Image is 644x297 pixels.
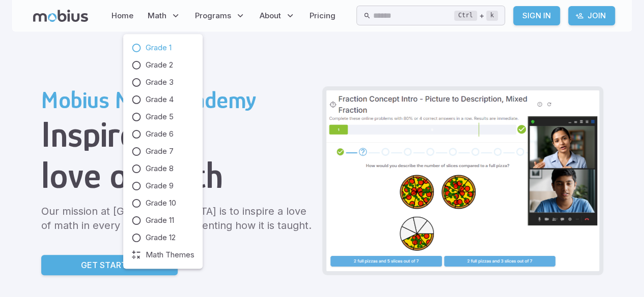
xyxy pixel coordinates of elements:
[146,215,174,226] span: Grade 11
[260,10,281,21] span: About
[131,59,194,71] a: Grade 2
[131,232,194,243] a: Grade 12
[146,94,174,105] span: Grade 4
[108,4,136,27] a: Home
[146,197,176,209] span: Grade 10
[454,10,498,22] div: +
[146,146,174,157] span: Grade 7
[131,215,194,226] a: Grade 11
[146,42,172,53] span: Grade 1
[568,6,615,25] a: Join
[131,42,194,53] a: Grade 1
[306,4,339,27] a: Pricing
[146,232,176,243] span: Grade 12
[131,111,194,122] a: Grade 5
[454,11,477,21] kbd: Ctrl
[131,249,194,260] a: Math Themes
[131,94,194,105] a: Grade 4
[148,10,166,21] span: Math
[131,128,194,140] a: Grade 6
[131,77,194,88] a: Grade 3
[486,11,498,21] kbd: k
[146,163,174,174] span: Grade 8
[146,77,174,88] span: Grade 3
[513,6,560,25] a: Sign In
[131,180,194,191] a: Grade 9
[146,111,174,122] span: Grade 5
[146,249,194,260] span: Math Themes
[131,163,194,174] a: Grade 8
[195,10,231,21] span: Programs
[131,197,194,209] a: Grade 10
[131,146,194,157] a: Grade 7
[146,180,174,191] span: Grade 9
[146,59,173,71] span: Grade 2
[146,128,174,140] span: Grade 6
